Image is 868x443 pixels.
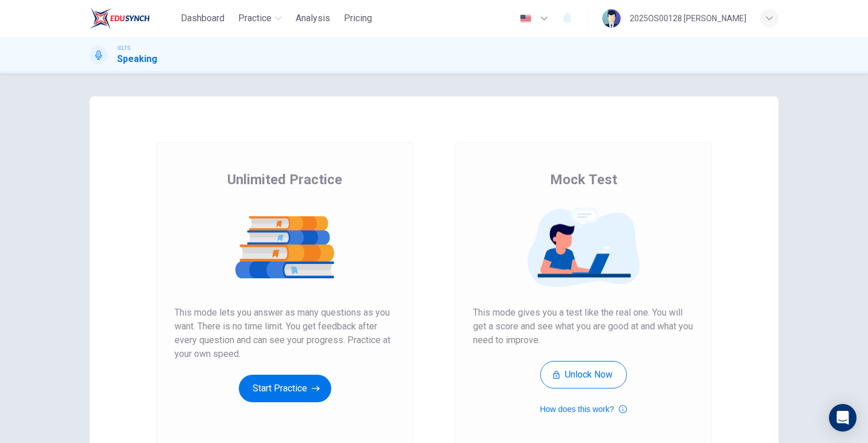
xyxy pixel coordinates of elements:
button: Dashboard [176,8,229,29]
button: Practice [234,8,286,29]
span: This mode lets you answer as many questions as you want. There is no time limit. You get feedback... [175,306,395,361]
button: Pricing [339,8,377,29]
span: Unlimited Practice [227,170,342,189]
span: Mock Test [550,170,617,189]
button: How does this work? [540,402,626,416]
img: EduSynch logo [90,7,150,30]
a: EduSynch logo [90,7,176,30]
span: Pricing [344,11,372,25]
span: Dashboard [181,11,224,25]
button: Analysis [291,8,335,29]
span: IELTS [117,44,130,52]
div: Open Intercom Messenger [829,404,857,432]
button: Unlock Now [540,361,627,388]
span: This mode gives you a test like the real one. You will get a score and see what you are good at a... [473,306,693,347]
span: Practice [238,11,272,25]
button: Start Practice [239,375,331,402]
div: 2025OS00128 [PERSON_NAME] [630,11,746,25]
h1: Speaking [117,52,157,66]
img: en [518,14,533,23]
span: Analysis [296,11,330,25]
img: Profile picture [602,9,621,28]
